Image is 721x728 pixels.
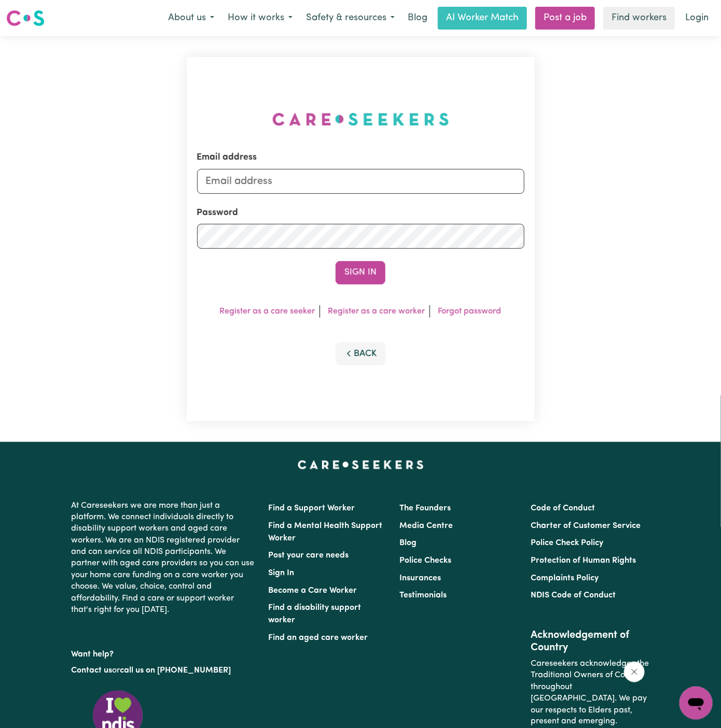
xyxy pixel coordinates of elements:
button: Sign In [336,261,385,284]
a: Post a job [535,7,595,30]
a: Police Check Policy [531,539,604,547]
a: Sign In [268,569,294,577]
a: Login [679,7,715,30]
button: Safety & resources [299,7,401,29]
a: Find a Mental Health Support Worker [268,522,382,543]
a: The Founders [399,504,451,512]
button: About us [161,7,221,29]
a: Careseekers logo [6,6,45,30]
a: Find a Support Worker [268,504,355,512]
input: Email address [197,169,524,194]
a: Media Centre [399,522,453,530]
p: Want help? [71,645,256,660]
a: Register as a care worker [328,307,425,316]
a: NDIS Code of Conduct [531,591,616,599]
a: AI Worker Match [438,7,527,30]
a: Become a Care Worker [268,587,357,595]
a: Police Checks [399,556,451,565]
a: Post your care needs [268,551,349,560]
iframe: Close message [624,662,645,682]
a: Blog [401,7,434,30]
a: Code of Conduct [531,504,595,512]
iframe: Button to launch messaging window [680,687,713,720]
a: Find a disability support worker [268,604,361,624]
button: Back [336,342,385,365]
a: Charter of Customer Service [531,522,641,530]
a: Testimonials [399,591,447,599]
a: Register as a care seeker [220,307,315,316]
button: How it works [221,7,299,29]
a: Blog [399,539,417,547]
a: Complaints Policy [531,574,599,582]
label: Email address [197,151,257,164]
label: Password [197,206,239,220]
a: Contact us [71,666,112,675]
a: Careseekers home page [298,461,424,469]
span: Need any help? [6,7,63,16]
a: Insurances [399,574,441,582]
a: call us on [PHONE_NUMBER] [120,666,231,675]
a: Forgot password [438,307,502,316]
h2: Acknowledgement of Country [531,629,650,654]
p: At Careseekers we are more than just a platform. We connect individuals directly to disability su... [71,496,256,620]
a: Find workers [603,7,675,30]
img: Careseekers logo [6,9,45,27]
a: Protection of Human Rights [531,556,636,565]
a: Find an aged care worker [268,634,368,642]
p: or [71,661,256,680]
